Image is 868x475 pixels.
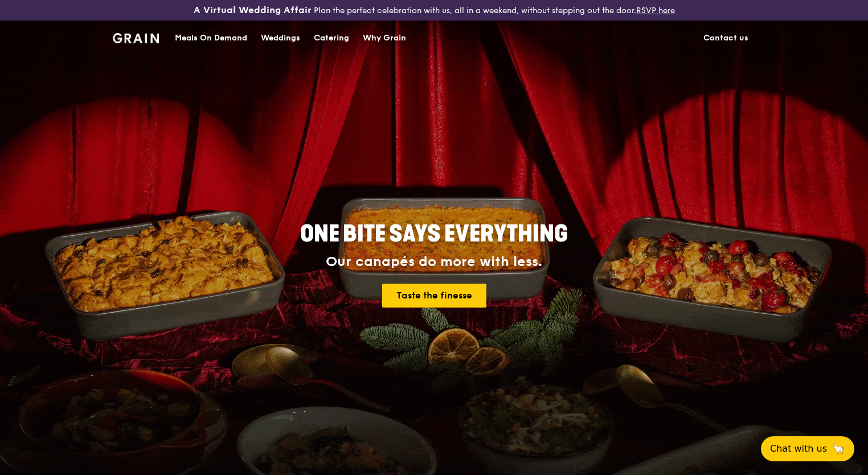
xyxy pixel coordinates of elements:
div: Catering [314,21,349,55]
div: Why Grain [363,21,406,55]
img: Grain [113,33,159,43]
div: Meals On Demand [175,21,247,55]
div: Plan the perfect celebration with us, all in a weekend, without stepping out the door. [145,5,723,16]
span: ONE BITE SAYS EVERYTHING [300,220,568,248]
h3: A Virtual Wedding Affair [194,5,312,16]
div: Our canapés do more with less. [229,254,639,270]
a: Taste the finesse [382,284,486,308]
a: Contact us [697,21,755,55]
button: Chat with us🦙 [761,436,854,461]
div: Weddings [261,21,300,55]
span: Chat with us [770,442,827,456]
a: Why Grain [356,21,413,55]
a: Catering [307,21,356,55]
span: 🦙 [832,442,845,456]
a: GrainGrain [113,20,159,54]
a: RSVP here [636,6,675,15]
a: Weddings [254,21,307,55]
